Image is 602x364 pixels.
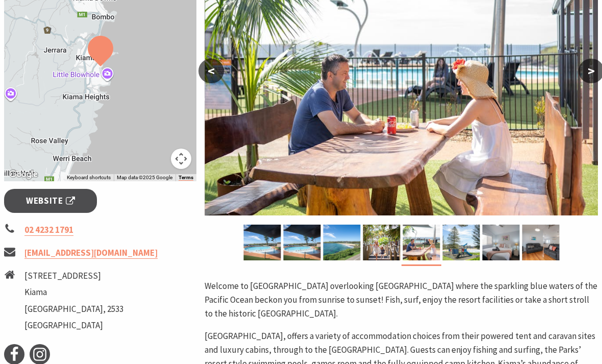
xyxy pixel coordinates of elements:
li: Kiama [24,285,123,299]
img: 3 bedroom cabin [522,225,559,260]
img: Google [7,168,40,181]
img: Ocean view [323,225,360,260]
span: Map data ©2025 Google [117,175,172,180]
li: [GEOGRAPHIC_DATA], 2533 [24,302,123,316]
a: Website [4,189,97,213]
li: [STREET_ADDRESS] [24,269,123,283]
a: Click to see this area on Google Maps [7,168,40,181]
p: Welcome to [GEOGRAPHIC_DATA] overlooking [GEOGRAPHIC_DATA] where the sparkling blue waters of the... [205,279,598,321]
img: Cabins at Surf Beach Holiday Park [243,225,281,260]
img: Outdoor eating area poolside [403,225,440,260]
img: Boardwalk [363,225,400,260]
button: Keyboard shortcuts [67,174,111,181]
span: Website [26,194,75,208]
a: 02 4232 1791 [24,224,73,236]
img: Playground [442,225,480,260]
img: Surf Beach Pool [283,225,320,260]
a: [EMAIL_ADDRESS][DOMAIN_NAME] [24,247,158,259]
a: Terms [179,175,193,181]
button: Map camera controls [171,149,191,169]
button: < [198,59,224,83]
li: [GEOGRAPHIC_DATA] [24,319,123,332]
img: Main bedroom [482,225,519,260]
